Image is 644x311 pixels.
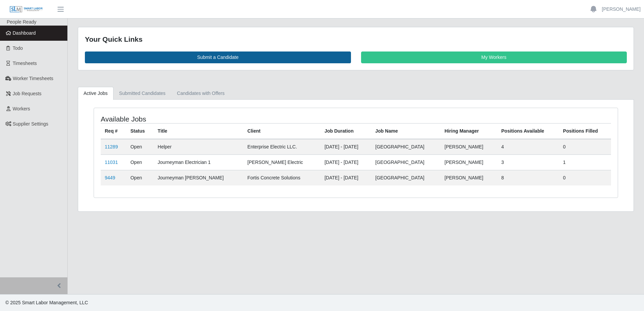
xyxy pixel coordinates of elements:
[13,45,23,51] span: Todo
[320,170,371,185] td: [DATE] - [DATE]
[244,170,321,185] td: Fortis Concrete Solutions
[441,154,497,170] td: [PERSON_NAME]
[602,6,641,13] a: [PERSON_NAME]
[13,91,42,96] span: Job Requests
[320,139,371,155] td: [DATE] - [DATE]
[101,115,308,123] h4: Available Jobs
[154,123,244,139] th: Title
[320,154,371,170] td: [DATE] - [DATE]
[441,139,497,155] td: [PERSON_NAME]
[13,61,37,66] span: Timesheets
[126,139,154,155] td: Open
[441,170,497,185] td: [PERSON_NAME]
[154,154,244,170] td: Journeyman Electrician 1
[9,6,43,13] img: SLM Logo
[559,139,611,155] td: 0
[101,123,126,139] th: Req #
[13,106,30,111] span: Workers
[114,87,171,100] a: Submitted Candidates
[371,170,441,185] td: [GEOGRAPHIC_DATA]
[497,154,559,170] td: 3
[497,123,559,139] th: Positions Available
[13,30,36,36] span: Dashboard
[559,170,611,185] td: 0
[320,123,371,139] th: Job Duration
[244,123,321,139] th: Client
[13,76,53,81] span: Worker Timesheets
[78,87,114,100] a: Active Jobs
[105,144,118,149] a: 11289
[126,123,154,139] th: Status
[497,170,559,185] td: 8
[105,160,118,165] a: 11031
[85,34,627,45] div: Your Quick Links
[559,154,611,170] td: 1
[154,139,244,155] td: Helper
[361,51,627,63] a: My Workers
[105,175,115,180] a: 9449
[371,123,441,139] th: Job Name
[371,154,441,170] td: [GEOGRAPHIC_DATA]
[5,300,88,305] span: © 2025 Smart Labor Management, LLC
[7,19,36,25] span: People Ready
[85,51,351,63] a: Submit a Candidate
[244,139,321,155] td: Enterprise Electric LLC.
[13,121,49,127] span: Supplier Settings
[497,139,559,155] td: 4
[559,123,611,139] th: Positions Filled
[126,154,154,170] td: Open
[126,170,154,185] td: Open
[441,123,497,139] th: Hiring Manager
[244,154,321,170] td: [PERSON_NAME] Electric
[171,87,230,100] a: Candidates with Offers
[371,139,441,155] td: [GEOGRAPHIC_DATA]
[154,170,244,185] td: Journeyman [PERSON_NAME]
